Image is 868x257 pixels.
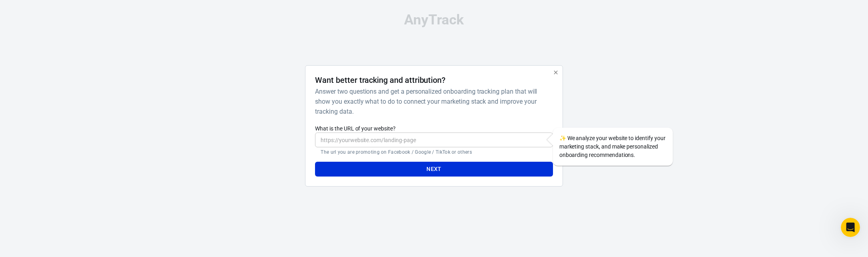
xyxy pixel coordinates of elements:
button: Next [315,162,553,177]
h4: Want better tracking and attribution? [315,75,446,85]
label: What is the URL of your website? [315,124,553,133]
p: The url you are promoting on Facebook / Google / TikTok or others [321,149,547,155]
input: https://yourwebsite.com/landing-page [315,133,553,147]
div: We analyze your website to identify your marketing stack, and make personalized onboarding recomm... [553,128,673,166]
iframe: Intercom live chat [841,218,860,237]
h6: Answer two questions and get a personalized onboarding tracking plan that will show you exactly w... [315,86,549,116]
div: AnyTrack [234,13,634,27]
span: sparkles [559,135,566,141]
